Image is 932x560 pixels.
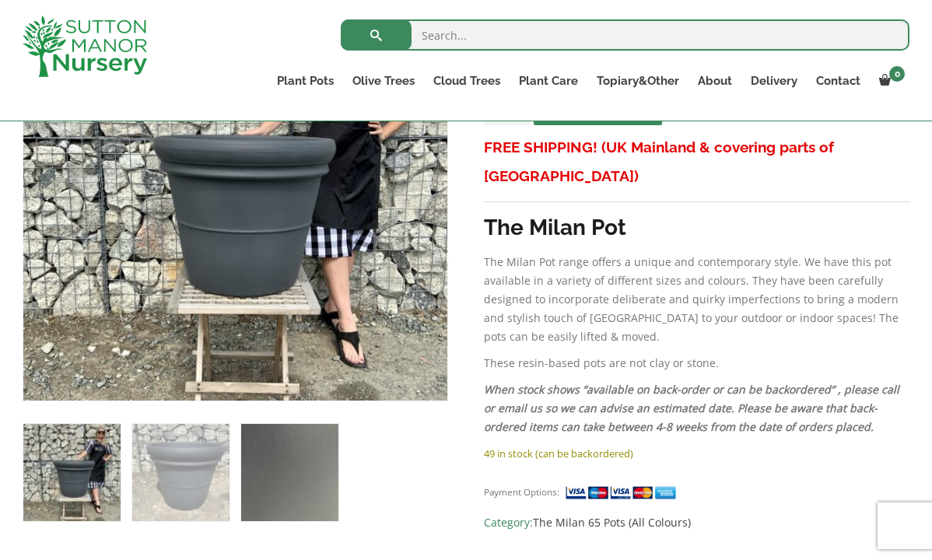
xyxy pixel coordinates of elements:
img: logo [23,16,147,77]
a: Plant Pots [268,70,343,92]
span: 0 [889,66,905,82]
span: Category: [484,513,909,532]
a: Cloud Trees [424,70,510,92]
p: These resin-based pots are not clay or stone. [484,354,909,373]
a: Olive Trees [343,70,424,92]
p: 49 in stock (can be backordered) [484,444,909,463]
img: payment supported [565,485,681,501]
a: Contact [807,70,870,92]
a: The Milan 65 Pots (All Colours) [533,515,691,530]
small: Payment Options: [484,486,559,498]
img: The Milan Pot 65 Colour Charcoal - Image 3 [241,424,338,521]
a: Plant Care [510,70,587,92]
h3: FREE SHIPPING! (UK Mainland & covering parts of [GEOGRAPHIC_DATA]) [484,133,909,191]
input: Search... [341,19,909,51]
img: The Milan Pot 65 Colour Charcoal [23,424,121,521]
strong: The Milan Pot [484,215,626,240]
a: Topiary&Other [587,70,688,92]
img: The Milan Pot 65 Colour Charcoal - Image 2 [132,424,229,521]
em: When stock shows “available on back-order or can be backordered” , please call or email us so we ... [484,382,899,434]
p: The Milan Pot range offers a unique and contemporary style. We have this pot available in a varie... [484,253,909,346]
a: About [688,70,741,92]
a: 0 [870,70,909,92]
a: Delivery [741,70,807,92]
